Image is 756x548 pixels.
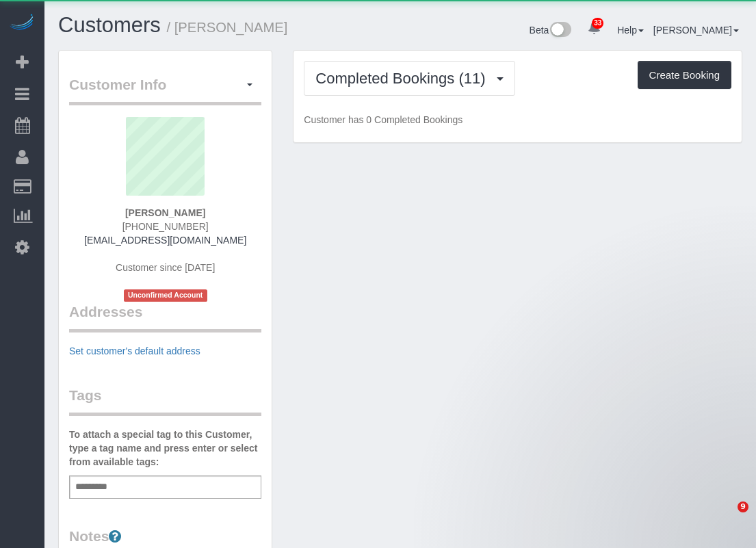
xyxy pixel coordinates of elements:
[69,75,261,105] legend: Customer Info
[124,289,207,301] span: Unconfirmed Account
[122,221,209,232] span: [PHONE_NUMBER]
[653,25,739,36] a: [PERSON_NAME]
[69,345,200,356] a: Set customer's default address
[638,61,731,90] button: Create Booking
[530,25,572,36] a: Beta
[116,262,215,273] span: Customer since [DATE]
[69,428,261,469] label: To attach a special tag to this Customer, type a tag name and press enter or select from availabl...
[167,20,288,35] small: / [PERSON_NAME]
[304,113,731,127] p: Customer has 0 Completed Bookings
[592,18,603,29] span: 33
[581,14,608,44] a: 33
[58,13,161,37] a: Customers
[738,501,748,512] span: 9
[69,385,261,416] legend: Tags
[617,25,644,36] a: Help
[84,235,246,246] a: [EMAIL_ADDRESS][DOMAIN_NAME]
[125,207,205,218] strong: [PERSON_NAME]
[8,14,36,33] img: Automaid Logo
[304,61,514,96] button: Completed Bookings (11)
[709,501,742,534] iframe: Intercom live chat
[549,22,571,40] img: New interface
[315,70,492,87] span: Completed Bookings (11)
